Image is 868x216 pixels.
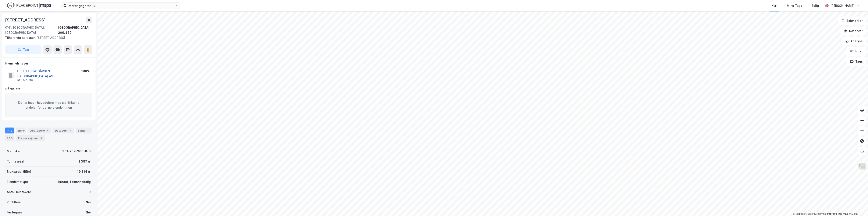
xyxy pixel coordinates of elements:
div: 19 314 ㎡ [77,169,91,174]
input: Søk på adresse, matrikkel, gårdeiere, leietakere eller personer [67,3,175,9]
div: Eiere [16,128,26,133]
button: Bokmerker [838,17,866,25]
div: Nei [86,210,91,215]
div: Bygg [76,128,92,133]
div: Kart [772,3,778,8]
div: Kontrollprogram for chat [847,196,868,216]
div: Gårdeiere [5,86,92,91]
div: Datasett [53,128,74,133]
div: 1 [86,128,90,133]
button: Tags [847,57,866,66]
div: Bruksareal (BRA) [7,169,31,174]
div: Bolig [811,3,819,8]
div: [PERSON_NAME] [830,3,854,8]
div: 921 246 218 [17,79,33,82]
div: Kontor, Tomannsbolig [58,179,91,184]
div: Transaksjoner [16,135,45,141]
iframe: Chat Widget [847,196,868,216]
div: Det er ingen hovedeiere med signifikante andeler for denne eiendommen [5,93,92,117]
span: Tilhørende adresser: [5,36,36,39]
img: logo.f888ab2527a4732fd821a326f86c7f29.svg [7,2,51,9]
div: Punktleie [7,200,21,205]
div: Hjemmelshaver [5,61,92,66]
div: 4 [68,128,72,133]
button: Datasett [840,27,866,35]
div: Mine Tags [787,3,802,8]
button: Analyse [842,37,866,45]
div: Tomteareal [7,159,24,164]
div: Leietakere [28,128,51,133]
div: Info [5,128,14,133]
div: ESG [5,135,14,141]
div: Eiendomstype [7,179,28,184]
a: OpenStreetMap [805,212,826,215]
div: Festegrunn [7,210,23,215]
div: [GEOGRAPHIC_DATA], 209/360 [58,25,92,35]
div: [STREET_ADDRESS] [5,17,47,23]
div: 9 [46,128,50,133]
div: Antall leietakere [7,189,31,195]
div: 100% [81,69,90,74]
div: Matrikkel [7,149,21,154]
div: 2 387 ㎡ [78,159,91,164]
button: Filter [846,47,866,56]
div: 9 [89,189,91,195]
a: Mapbox [793,212,805,215]
div: 0161, [GEOGRAPHIC_DATA], [GEOGRAPHIC_DATA] [5,25,58,35]
a: Improve this map [827,212,848,215]
div: [STREET_ADDRESS] [5,35,89,40]
img: Z [858,162,866,170]
div: 301-209-360-0-0 [62,149,91,154]
button: Tag [5,45,42,54]
div: Nei [86,200,91,205]
div: 5 [39,136,43,140]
